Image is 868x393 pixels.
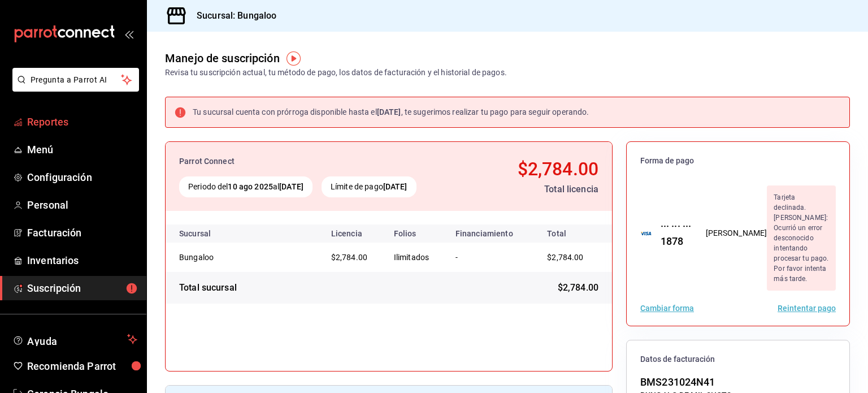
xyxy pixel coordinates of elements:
span: Ayuda [27,332,123,346]
button: Reintentar pago [778,304,836,312]
td: Ilimitados [385,243,446,272]
div: Bungaloo [179,252,292,263]
th: Licencia [322,224,385,243]
div: Parrot Connect [179,156,462,167]
button: Pregunta a Parrot AI [12,68,139,92]
span: $2,784.00 [518,158,598,180]
div: Manejo de suscripción [165,50,280,67]
div: Total sucursal [179,281,237,295]
div: Sucursal [179,229,241,238]
span: Forma de pago [640,156,836,166]
strong: [DATE] [377,107,401,116]
button: open_drawer_menu [124,29,133,38]
th: Financiamiento [446,224,534,243]
span: Reportes [27,114,137,129]
div: [PERSON_NAME] [706,227,767,239]
button: Cambiar forma [640,304,694,312]
div: BMS231024N41 [640,374,749,390]
div: Tu sucursal cuenta con prórroga disponible hasta el , te sugerimos realizar tu pago para seguir o... [193,106,589,118]
span: $2,784.00 [547,253,583,262]
strong: 10 ago 2025 [228,182,272,191]
span: Recomienda Parrot [27,359,137,374]
div: Tarjeta declinada. [PERSON_NAME]: Ocurrió un error desconocido intentando procesar tu pago. Por f... [767,185,836,291]
span: Personal [27,197,137,213]
td: - [446,243,534,272]
div: Límite de pago [322,176,416,197]
span: $2,784.00 [558,281,598,295]
strong: [DATE] [279,182,303,191]
div: Revisa tu suscripción actual, tu método de pago, los datos de facturación y el historial de pagos. [165,67,507,79]
img: Tooltip marker [287,51,301,66]
div: Periodo del al [179,176,313,197]
th: Folios [385,224,446,243]
th: Total [533,224,612,243]
span: Menú [27,142,137,157]
span: Pregunta a Parrot AI [31,74,121,86]
span: Configuración [27,170,137,185]
div: Total licencia [471,183,598,196]
h3: Sucursal: Bungaloo [188,9,276,23]
div: ··· ··· ··· 1878 [652,218,692,249]
span: $2,784.00 [331,253,367,262]
span: Suscripción [27,280,137,296]
span: Inventarios [27,253,137,268]
strong: [DATE] [383,182,407,191]
span: Facturación [27,225,137,240]
span: Datos de facturación [640,354,836,365]
a: Pregunta a Parrot AI [8,82,139,94]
